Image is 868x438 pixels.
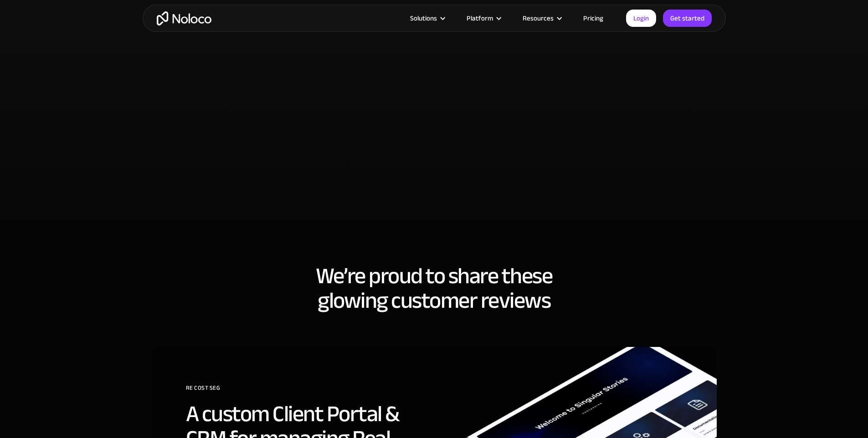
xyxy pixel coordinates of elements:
a: Get started [663,10,712,27]
div: Resources [511,12,572,24]
div: Hi there, if you have any questions about our pricing, just let us know!DarraghDarragh • 4h ago [7,62,149,109]
div: Darragh says… [7,62,175,129]
a: Pricing [572,12,615,24]
button: Send a message… [154,287,169,302]
div: Platform [455,12,511,24]
button: go back [6,4,23,21]
div: Hi there, if you have any questions about our pricing, just let us know! [15,72,142,90]
h2: We’re proud to share these glowing customer reviews [152,264,717,313]
p: The team can also help [44,11,113,20]
div: RE Cost Seg [186,381,416,402]
button: Emoji picker [140,291,147,298]
div: Darragh [15,94,142,103]
div: Platform [467,12,493,24]
button: Home [143,4,160,21]
textarea: Ask a question… [10,265,173,280]
div: Solutions [399,12,455,24]
img: Profile image for Help Bot [26,5,41,20]
a: home [157,11,211,25]
h1: Help Bot [44,5,75,11]
input: Your email [15,241,167,264]
a: Login [626,10,656,27]
div: Resources [523,12,554,24]
div: Darragh • 4h ago [15,111,63,116]
div: Close [160,4,176,20]
div: Solutions [410,12,437,24]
